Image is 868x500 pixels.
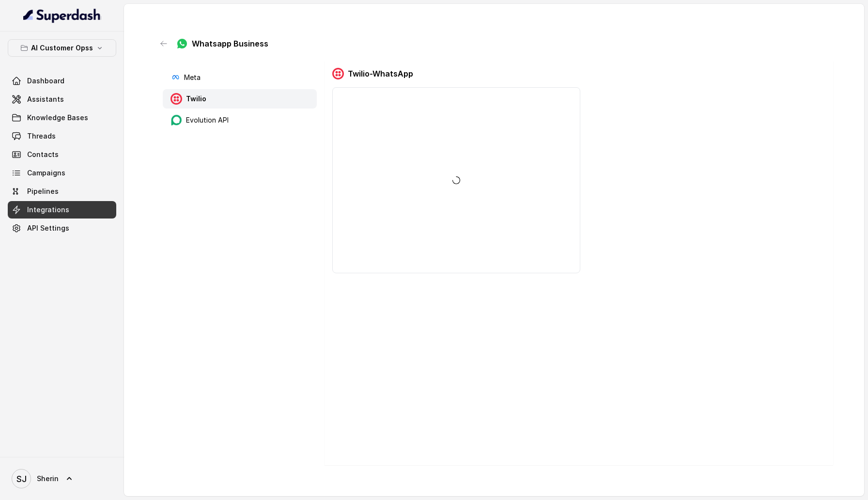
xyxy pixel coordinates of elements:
button: AI Customer Opss [8,39,116,57]
span: Knowledge Bases [27,113,88,123]
h3: Twilio-WhatsApp [348,68,413,79]
a: Knowledge Bases [8,109,116,126]
span: Pipelines [27,187,59,196]
p: Evolution API [186,115,229,125]
a: Contacts [8,146,116,163]
a: Sherin [8,465,116,492]
span: Contacts [27,150,59,159]
span: Dashboard [27,76,64,86]
p: Meta [184,73,201,82]
p: AI Customer Opss [31,42,93,54]
span: Threads [27,131,56,141]
span: Campaigns [27,168,65,178]
a: Integrations [8,201,116,219]
a: Threads [8,127,116,145]
img: evolutionLogo.3d345dc0060730d44990.png [170,114,182,126]
p: Twilio [186,94,206,104]
p: Whatsapp Business [192,38,268,49]
span: Sherin [37,474,59,484]
a: Assistants [8,91,116,108]
a: Campaigns [8,164,116,182]
text: SJ [16,474,27,484]
span: API Settings [27,223,69,233]
span: Integrations [27,205,69,215]
a: Dashboard [8,72,116,90]
img: light.svg [23,8,101,23]
a: API Settings [8,219,116,237]
span: Assistants [27,94,64,104]
a: Pipelines [8,183,116,200]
